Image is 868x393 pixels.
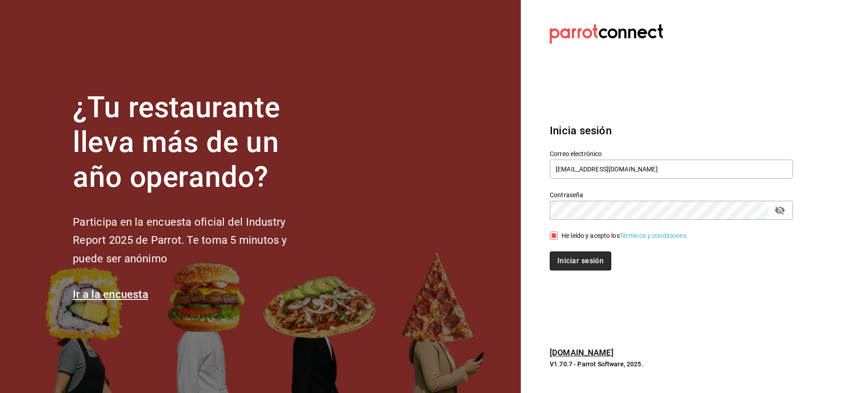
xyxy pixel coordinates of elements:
[73,90,317,194] h1: ¿Tu restaurante lleva más de un año operando?
[620,232,688,239] a: Términos y condiciones.
[550,360,793,369] p: V1.70.7 - Parrot Software, 2025.
[73,288,148,301] a: Ir a la encuesta
[73,213,317,268] h2: Participa en la encuesta oficial del Industry Report 2025 de Parrot. Te toma 5 minutos y puede se...
[550,192,793,198] label: Contraseña
[561,231,688,241] div: He leído y acepto los
[550,348,613,357] a: [DOMAIN_NAME]
[772,203,788,218] button: passwordField
[550,151,793,157] label: Correo electrónico
[550,160,793,179] input: Ingresa tu correo electrónico
[550,123,793,139] h3: Inicia sesión
[550,251,611,270] button: Iniciar sesión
